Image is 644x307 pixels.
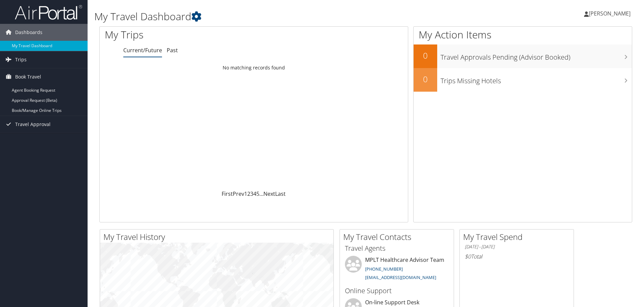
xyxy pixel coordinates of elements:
[414,68,632,92] a: 0Trips Missing Hotels
[414,73,437,85] h2: 0
[167,47,178,54] a: Past
[256,190,259,197] a: 5
[222,190,233,197] a: First
[15,116,51,133] span: Travel Approval
[365,266,403,272] a: [PHONE_NUMBER]
[15,51,27,68] span: Trips
[105,28,275,42] h1: My Trips
[15,4,82,20] img: airportal-logo.png
[263,190,275,197] a: Next
[589,10,631,17] span: [PERSON_NAME]
[441,49,632,62] h3: Travel Approvals Pending (Advisor Booked)
[275,190,286,197] a: Last
[253,190,256,197] a: 4
[465,253,569,260] h6: Total
[123,47,162,54] a: Current/Future
[345,244,449,253] h3: Travel Agents
[343,231,454,243] h2: My Travel Contacts
[414,50,437,61] h2: 0
[584,3,637,24] a: [PERSON_NAME]
[259,190,263,197] span: …
[342,256,452,283] li: MPLT Healthcare Advisor Team
[247,190,250,197] a: 2
[103,231,333,243] h2: My Travel History
[15,24,42,41] span: Dashboards
[465,253,471,260] span: $0
[94,9,456,24] h1: My Travel Dashboard
[414,44,632,68] a: 0Travel Approvals Pending (Advisor Booked)
[441,73,632,86] h3: Trips Missing Hotels
[244,190,247,197] a: 1
[365,274,436,280] a: [EMAIL_ADDRESS][DOMAIN_NAME]
[15,68,41,85] span: Book Travel
[100,62,408,74] td: No matching records found
[414,28,632,42] h1: My Action Items
[463,231,574,243] h2: My Travel Spend
[345,286,449,296] h3: Online Support
[233,190,244,197] a: Prev
[465,244,569,250] h6: [DATE] - [DATE]
[250,190,253,197] a: 3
